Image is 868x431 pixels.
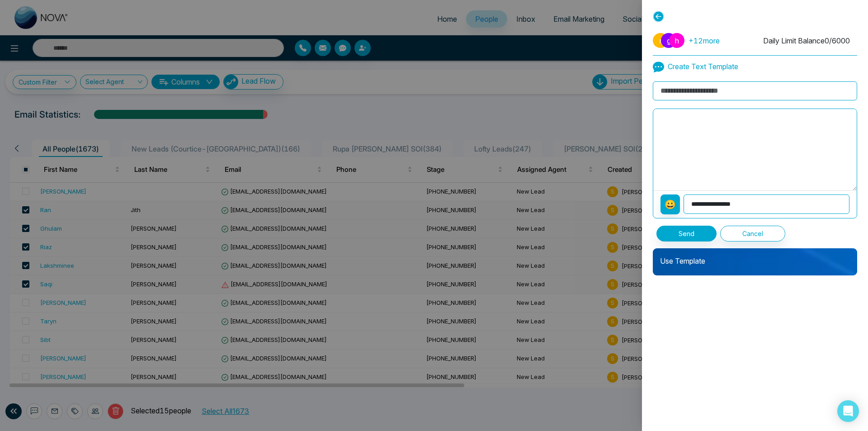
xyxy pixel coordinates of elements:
[653,248,857,266] p: Use Template
[656,226,717,242] button: Send
[837,400,859,422] div: Open Intercom Messenger
[660,194,680,214] button: 😀
[661,33,676,48] span: g
[689,35,720,46] span: + 12 more
[669,33,684,48] span: h
[653,33,668,48] span: r
[653,61,738,72] p: Create Text Template
[763,36,850,45] span: Daily Limit Balance 0 / 6000
[720,226,785,242] button: Cancel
